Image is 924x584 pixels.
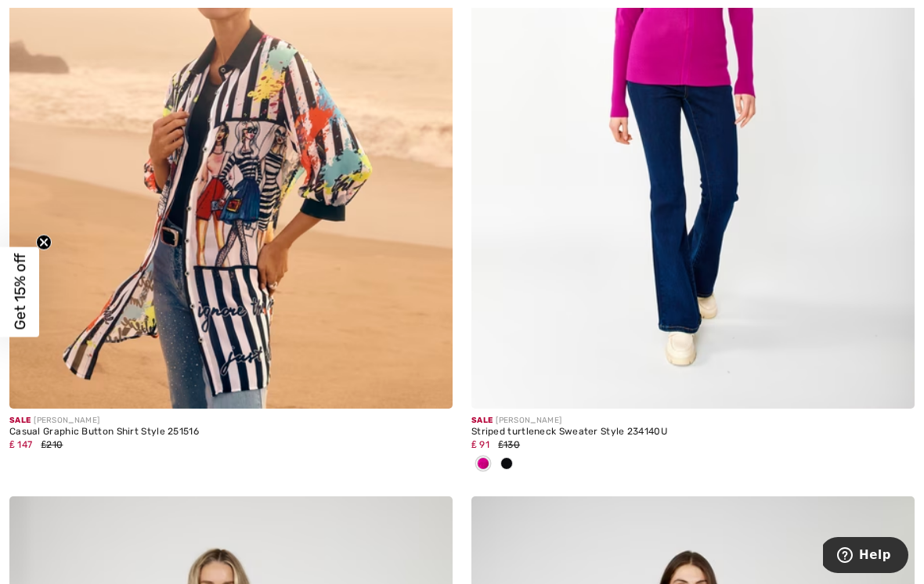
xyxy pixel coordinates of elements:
[471,416,493,425] span: Sale
[495,452,518,478] div: Black
[823,537,908,576] iframe: Opens a widget where you can find more information
[9,427,453,438] div: Casual Graphic Button Shirt Style 251516
[9,415,453,427] div: [PERSON_NAME]
[9,439,32,450] span: ₤ 147
[498,439,520,450] span: ₤130
[471,452,495,478] div: Magenta
[471,439,489,450] span: ₤ 91
[471,415,915,427] div: [PERSON_NAME]
[471,427,915,438] div: Striped turtleneck Sweater Style 234140U
[36,235,52,251] button: Close teaser
[9,416,31,425] span: Sale
[42,439,63,450] span: ₤210
[11,254,29,330] span: Get 15% off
